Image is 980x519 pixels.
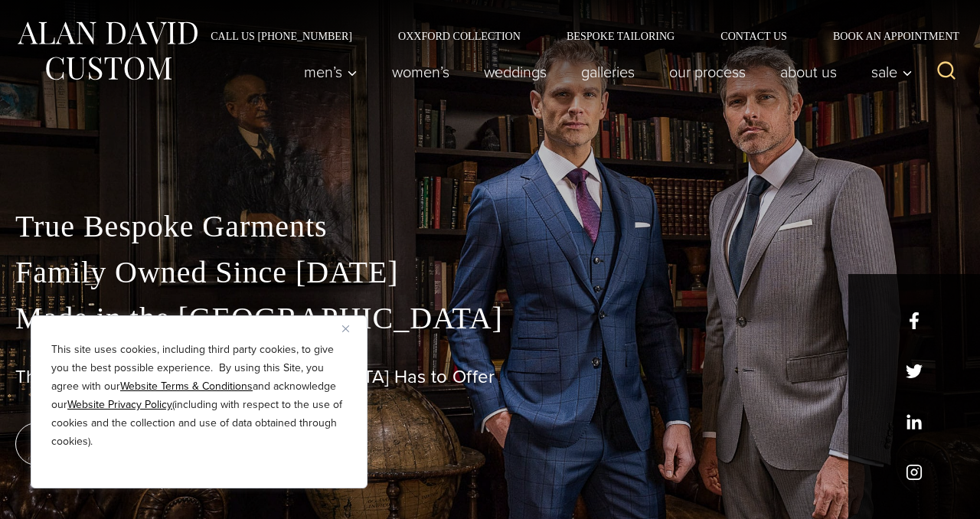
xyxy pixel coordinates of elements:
img: Alan David Custom [15,17,199,85]
p: True Bespoke Garments Family Owned Since [DATE] Made in the [GEOGRAPHIC_DATA] [15,204,965,341]
a: Website Terms & Conditions [120,378,253,394]
a: Oxxford Collection [375,31,544,41]
p: This site uses cookies, including third party cookies, to give you the best possible experience. ... [51,341,347,451]
button: Close [342,319,361,338]
a: Our Process [652,57,763,87]
nav: Secondary Navigation [188,31,965,41]
a: Galleries [564,57,652,87]
a: About Us [763,57,854,87]
a: Women’s [375,57,467,87]
a: Call Us [PHONE_NUMBER] [188,31,375,41]
span: Sale [871,64,913,80]
h1: The Best Custom Suits [GEOGRAPHIC_DATA] Has to Offer [15,366,965,388]
span: Men’s [304,64,358,80]
nav: Primary Navigation [287,57,921,87]
button: View Search Form [928,54,965,90]
a: weddings [467,57,564,87]
a: Website Privacy Policy [67,397,172,413]
a: Bespoke Tailoring [544,31,697,41]
a: Contact Us [697,31,810,41]
img: Close [342,325,349,332]
a: book an appointment [15,423,230,465]
a: Book an Appointment [810,31,965,41]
